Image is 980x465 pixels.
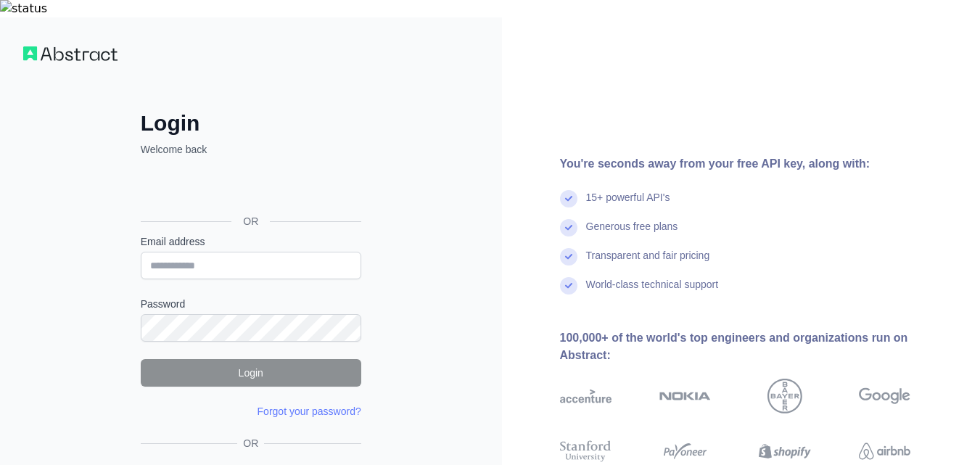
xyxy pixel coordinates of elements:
img: shopify [759,438,810,464]
iframe: Sign in with Google Button [133,173,366,205]
img: payoneer [659,438,711,464]
div: Generous free plans [586,219,678,248]
span: OR [237,436,264,450]
label: Email address [141,234,361,249]
img: bayer [767,379,802,413]
img: google [859,379,910,413]
img: check mark [560,219,577,236]
img: Workflow [23,46,118,61]
img: check mark [560,277,577,295]
div: World-class technical support [586,277,719,306]
a: Forgot your password? [258,406,361,417]
span: OR [231,214,270,229]
img: accenture [560,379,612,413]
p: Welcome back [141,142,361,157]
div: Transparent and fair pricing [586,248,710,277]
img: check mark [560,248,577,266]
div: You're seconds away from your free API key, along with: [560,155,958,173]
div: 15+ powerful API's [586,190,670,219]
img: nokia [659,379,711,413]
img: stanford university [560,438,612,464]
button: Login [141,359,361,387]
img: check mark [560,190,577,207]
h2: Login [141,110,361,136]
img: airbnb [859,438,910,464]
div: 100,000+ of the world's top engineers and organizations run on Abstract: [560,329,958,364]
label: Password [141,297,361,311]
